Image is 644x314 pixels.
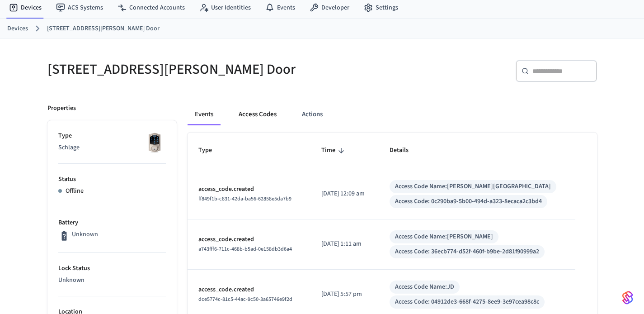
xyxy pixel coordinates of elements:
p: access_code.created [198,185,300,194]
div: Access Code: 36ecb774-d52f-460f-b9be-2d81f90999a2 [395,247,539,257]
span: a743fff6-711c-468b-b5ad-0e158db3d6a4 [198,245,292,253]
p: [DATE] 1:11 am [321,239,368,249]
p: Lock Status [58,264,166,273]
a: [STREET_ADDRESS][PERSON_NAME] Door [47,24,160,33]
div: Access Code Name: [PERSON_NAME][GEOGRAPHIC_DATA] [395,182,551,191]
p: Type [58,131,166,141]
div: Access Code: 0c290ba9-5b00-494d-a323-8ecaca2c3bd4 [395,197,542,206]
img: Schlage Sense Smart Deadbolt with Camelot Trim, Front [143,131,166,154]
p: [DATE] 12:09 am [321,189,368,199]
p: access_code.created [198,285,300,295]
button: Actions [295,104,330,125]
h5: [STREET_ADDRESS][PERSON_NAME] Door [47,60,317,79]
p: access_code.created [198,235,300,244]
span: Type [198,143,224,157]
p: Status [58,175,166,184]
div: Access Code Name: [PERSON_NAME] [395,232,493,242]
img: SeamLogoGradient.69752ec5.svg [622,290,633,305]
p: Offline [66,186,84,196]
span: Time [321,143,347,157]
span: dce5774c-81c5-44ac-9c50-3a65746e9f2d [198,295,292,303]
p: [DATE] 5:57 pm [321,290,368,299]
p: Schlage [58,143,166,152]
span: ff849f1b-c831-42da-ba56-62858e5da7b9 [198,195,291,203]
button: Events [188,104,221,125]
p: Unknown [58,276,166,285]
p: Unknown [72,230,98,239]
span: Details [390,143,420,157]
p: Battery [58,218,166,228]
div: Access Code: 04912de3-668f-4275-8ee9-3e97cea98c8c [395,297,539,307]
a: Devices [7,24,28,33]
p: Properties [47,104,76,113]
div: ant example [188,104,597,125]
div: Access Code Name: JD [395,282,454,292]
button: Access Codes [231,104,284,125]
